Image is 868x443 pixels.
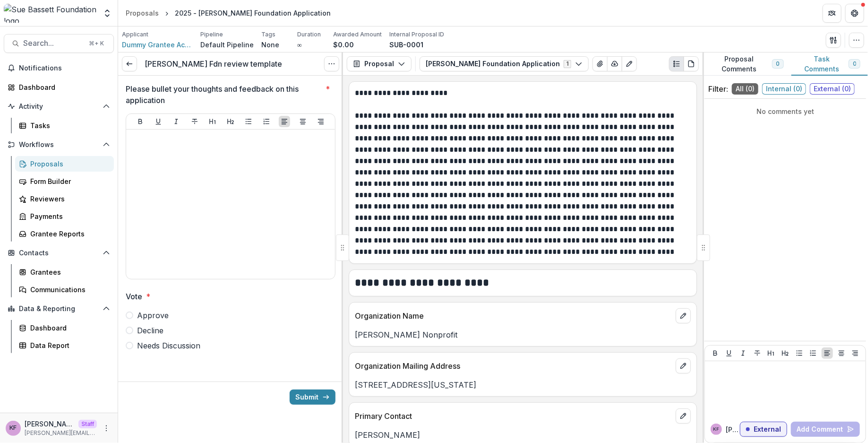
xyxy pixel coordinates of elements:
button: Bullet List [794,347,805,359]
span: Approve [137,310,169,321]
button: Strike [752,347,763,359]
button: Align Center [836,347,847,359]
a: Grantees [15,264,114,280]
button: Proposal Comments [703,52,791,76]
span: Internal ( 0 ) [762,83,806,95]
button: Heading 1 [765,347,777,359]
div: Reviewers [30,194,106,204]
button: Add Comment [791,422,860,437]
button: [PERSON_NAME] Foundation Application1 [420,56,589,71]
p: Please bullet your thoughts and feedback on this application [126,83,322,106]
a: Dashboard [4,79,114,95]
a: Proposals [122,6,163,20]
div: Grantee Reports [30,229,106,239]
button: Open entity switcher [101,4,114,23]
span: Needs Discussion [137,340,200,351]
button: edit [676,308,691,323]
button: Strike [189,116,200,127]
p: Staff [78,420,97,428]
button: View Attached Files [593,56,608,71]
button: Proposal [347,56,412,71]
div: Communications [30,285,106,295]
button: Align Right [850,347,861,359]
div: Proposals [126,8,159,18]
p: SUB-0001 [389,40,423,50]
button: Open Contacts [4,245,114,261]
span: 0 [776,61,780,67]
button: Align Right [315,116,327,127]
button: Options [324,56,339,71]
button: Underline [153,116,164,127]
p: Tags [261,30,275,39]
p: [PERSON_NAME][EMAIL_ADDRESS][DOMAIN_NAME] [25,429,97,437]
div: Kyle Ford [713,427,720,432]
div: 2025 - [PERSON_NAME] Foundation Application [175,8,331,18]
div: Form Builder [30,176,106,186]
p: ∞ [297,40,302,50]
a: Dashboard [15,320,114,336]
p: [PERSON_NAME] [726,425,740,434]
button: Align Left [279,116,290,127]
span: 0 [853,61,856,67]
p: External [754,426,781,434]
p: Pipeline [200,30,223,39]
p: Default Pipeline [200,40,254,50]
span: Notifications [19,64,110,72]
p: [PERSON_NAME] Nonprofit [355,329,691,340]
button: Open Data & Reporting [4,301,114,316]
span: All ( 0 ) [732,83,758,95]
p: [PERSON_NAME] [355,429,691,441]
div: Dashboard [19,82,106,92]
button: Partners [823,4,842,23]
div: Grantees [30,267,106,277]
button: Get Help [845,4,864,23]
img: Sue Bassett Foundation logo [4,4,97,23]
p: Organization Mailing Address [355,360,672,372]
button: Task Comments [791,52,868,76]
div: Dashboard [30,323,106,333]
button: Bold [135,116,146,127]
span: Contacts [19,249,99,257]
a: Reviewers [15,191,114,207]
button: Align Center [297,116,309,127]
span: Workflows [19,141,99,149]
span: External ( 0 ) [810,83,855,95]
div: Tasks [30,121,106,130]
span: Data & Reporting [19,305,99,313]
a: Tasks [15,118,114,133]
span: Search... [23,39,83,48]
nav: breadcrumb [122,6,335,20]
a: Grantee Reports [15,226,114,242]
a: Proposals [15,156,114,172]
button: Submit [290,390,335,405]
a: Payments [15,208,114,224]
button: More [101,423,112,434]
div: ⌘ + K [87,38,106,49]
p: No comments yet [708,106,862,116]
button: edit [676,358,691,374]
p: $0.00 [333,40,354,50]
div: Data Report [30,340,106,350]
button: Notifications [4,61,114,76]
button: Align Left [822,347,833,359]
button: Bullet List [243,116,254,127]
p: None [261,40,279,50]
p: Internal Proposal ID [389,30,444,39]
button: Heading 1 [207,116,218,127]
a: Dummy Grantee Account [122,40,193,50]
p: [STREET_ADDRESS][US_STATE] [355,379,691,391]
span: Activity [19,103,99,111]
h3: [PERSON_NAME] Fdn review template [145,60,282,69]
button: Open Activity [4,99,114,114]
button: Heading 2 [780,347,791,359]
div: Kyle Ford [10,425,17,431]
a: Communications [15,282,114,297]
p: Primary Contact [355,410,672,422]
div: Proposals [30,159,106,169]
button: Underline [723,347,735,359]
button: Ordered List [261,116,272,127]
button: PDF view [684,56,699,71]
p: Filter: [708,83,728,95]
button: Heading 2 [225,116,236,127]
